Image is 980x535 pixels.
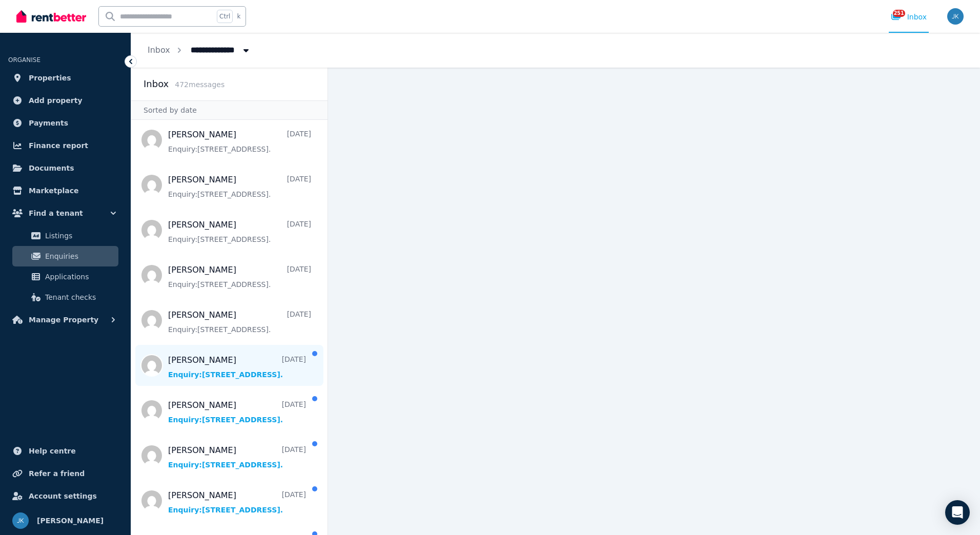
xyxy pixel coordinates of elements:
[891,12,927,22] div: Inbox
[168,309,311,335] a: [PERSON_NAME][DATE]Enquiry:[STREET_ADDRESS].
[12,512,29,529] img: Joanna Kunicka
[168,264,311,290] a: [PERSON_NAME][DATE]Enquiry:[STREET_ADDRESS].
[217,10,233,23] span: Ctrl
[29,94,83,107] span: Add property
[12,287,118,307] a: Tenant checks
[168,489,306,515] a: [PERSON_NAME][DATE]Enquiry:[STREET_ADDRESS].
[8,113,122,133] a: Payments
[131,120,328,535] nav: Message list
[8,441,122,461] a: Help centre
[168,354,306,380] a: [PERSON_NAME][DATE]Enquiry:[STREET_ADDRESS].
[945,500,970,525] div: Open Intercom Messenger
[29,162,74,174] span: Documents
[893,10,905,17] span: 251
[45,250,114,262] span: Enquiries
[8,135,122,156] a: Finance report
[8,486,122,506] a: Account settings
[8,90,122,111] a: Add property
[29,467,85,480] span: Refer a friend
[29,139,88,152] span: Finance report
[12,225,118,246] a: Listings
[8,68,122,88] a: Properties
[37,515,104,527] span: [PERSON_NAME]
[29,207,83,219] span: Find a tenant
[175,80,224,89] span: 472 message s
[168,219,311,244] a: [PERSON_NAME][DATE]Enquiry:[STREET_ADDRESS].
[8,310,122,330] button: Manage Property
[131,100,328,120] div: Sorted by date
[8,158,122,178] a: Documents
[29,184,78,197] span: Marketplace
[237,12,240,20] span: k
[29,445,76,457] span: Help centre
[8,463,122,484] a: Refer a friend
[29,314,98,326] span: Manage Property
[29,72,71,84] span: Properties
[45,230,114,242] span: Listings
[29,117,68,129] span: Payments
[144,77,169,91] h2: Inbox
[16,9,86,24] img: RentBetter
[8,180,122,201] a: Marketplace
[131,33,268,68] nav: Breadcrumb
[8,56,40,64] span: ORGANISE
[168,174,311,199] a: [PERSON_NAME][DATE]Enquiry:[STREET_ADDRESS].
[947,8,964,25] img: Joanna Kunicka
[12,266,118,287] a: Applications
[8,203,122,223] button: Find a tenant
[168,444,306,470] a: [PERSON_NAME][DATE]Enquiry:[STREET_ADDRESS].
[12,246,118,266] a: Enquiries
[45,291,114,303] span: Tenant checks
[168,129,311,154] a: [PERSON_NAME][DATE]Enquiry:[STREET_ADDRESS].
[168,399,306,425] a: [PERSON_NAME][DATE]Enquiry:[STREET_ADDRESS].
[45,271,114,283] span: Applications
[29,490,97,502] span: Account settings
[148,45,170,55] a: Inbox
